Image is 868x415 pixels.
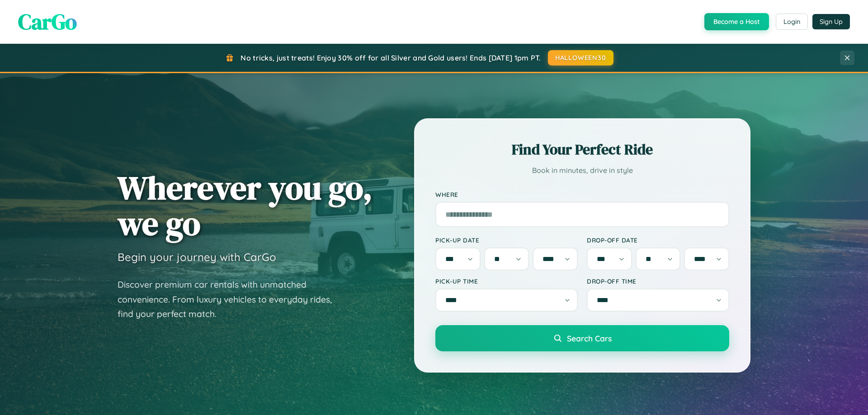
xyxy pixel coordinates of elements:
[704,13,769,30] button: Become a Host
[567,333,612,343] span: Search Cars
[435,325,729,351] button: Search Cars
[587,277,729,285] label: Drop-off Time
[548,50,613,65] button: HALLOWEEN30
[241,53,541,62] span: No tricks, just treats! Enjoy 30% off for all Silver and Gold users! Ends [DATE] 1pm PT.
[435,191,729,198] label: Where
[812,14,850,29] button: Sign Up
[18,7,77,37] span: CarGo
[118,250,276,264] h3: Begin your journey with CarGo
[435,236,578,244] label: Pick-up Date
[435,277,578,285] label: Pick-up Time
[776,14,808,30] button: Login
[587,236,729,244] label: Drop-off Date
[118,170,373,241] h1: Wherever you go, we go
[118,277,344,322] p: Discover premium car rentals with unmatched convenience. From luxury vehicles to everyday rides, ...
[435,164,729,177] p: Book in minutes, drive in style
[435,140,729,159] h2: Find Your Perfect Ride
